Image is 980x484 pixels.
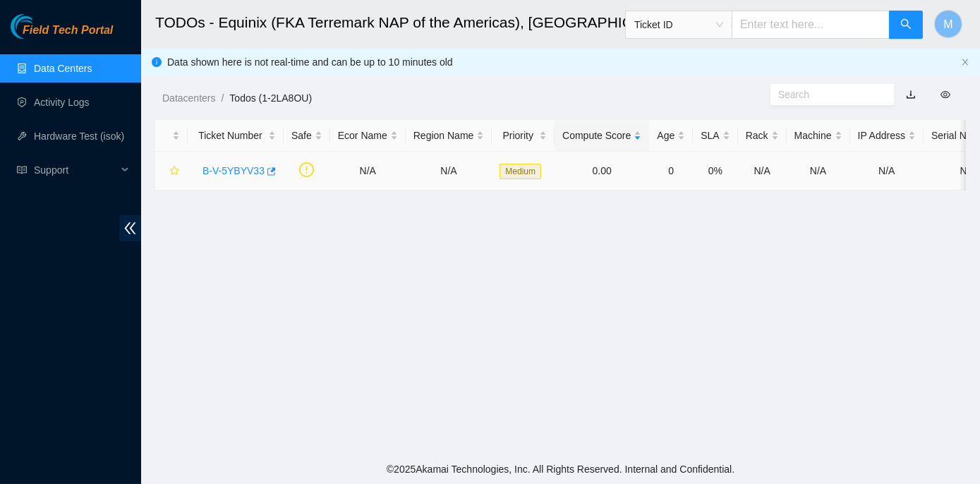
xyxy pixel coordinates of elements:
span: close [961,58,969,66]
a: Todos (1-2LA8OU) [229,92,312,104]
button: search [889,11,923,39]
span: Field Tech Portal [23,24,113,37]
footer: © 2025 Akamai Technologies, Inc. All Rights Reserved. Internal and Confidential. [141,454,980,484]
td: 0.00 [555,152,649,190]
button: close [961,58,969,67]
span: read [17,165,27,175]
button: M [934,10,962,38]
input: Search [778,87,875,102]
a: Activity Logs [34,97,90,108]
a: Datacenters [162,92,215,104]
span: search [900,18,912,32]
a: Hardware Test (isok) [34,131,124,142]
span: Medium [500,164,541,179]
span: exclamation-circle [299,162,314,177]
span: double-left [119,215,141,241]
span: Support [34,156,117,184]
a: Akamai TechnologiesField Tech Portal [11,25,113,44]
td: 0 [649,152,693,190]
span: Ticket ID [634,14,723,35]
button: download [895,83,926,106]
span: eye [940,90,950,99]
td: N/A [330,152,406,190]
span: M [943,16,952,33]
td: N/A [787,152,850,190]
a: Data Centers [34,63,92,74]
img: Akamai Technologies [11,14,71,39]
td: N/A [406,152,492,190]
span: star [169,166,179,177]
span: / [221,92,224,104]
td: N/A [850,152,924,190]
td: 0% [693,152,737,190]
a: B-V-5YBYV33 [202,165,265,176]
td: N/A [738,152,787,190]
input: Enter text here... [732,11,890,39]
button: star [163,159,180,182]
a: download [906,89,916,100]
